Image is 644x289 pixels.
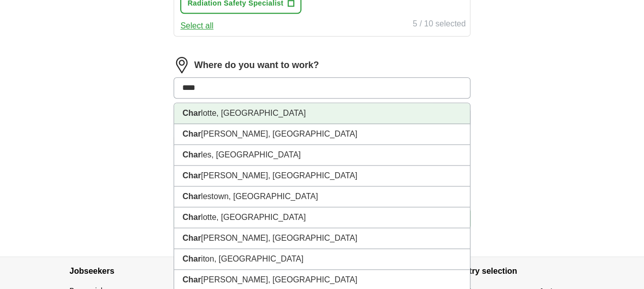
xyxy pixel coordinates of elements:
[194,58,319,72] label: Where do you want to work?
[174,124,469,145] li: [PERSON_NAME], [GEOGRAPHIC_DATA]
[449,257,575,285] h4: Country selection
[174,103,469,124] li: lotte, [GEOGRAPHIC_DATA]
[182,109,201,117] strong: Char
[182,192,201,201] strong: Char
[174,228,469,249] li: [PERSON_NAME], [GEOGRAPHIC_DATA]
[174,207,469,228] li: lotte, [GEOGRAPHIC_DATA]
[174,186,469,207] li: lestown, [GEOGRAPHIC_DATA]
[182,213,201,221] strong: Char
[413,18,466,32] div: 5 / 10 selected
[174,249,469,270] li: iton, [GEOGRAPHIC_DATA]
[182,275,201,284] strong: Char
[182,130,201,138] strong: Char
[174,145,469,166] li: les, [GEOGRAPHIC_DATA]
[174,57,190,73] img: location.png
[182,150,201,159] strong: Char
[182,254,201,263] strong: Char
[174,166,469,186] li: [PERSON_NAME], [GEOGRAPHIC_DATA]
[182,234,201,242] strong: Char
[180,20,213,32] button: Select all
[182,171,201,180] strong: Char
